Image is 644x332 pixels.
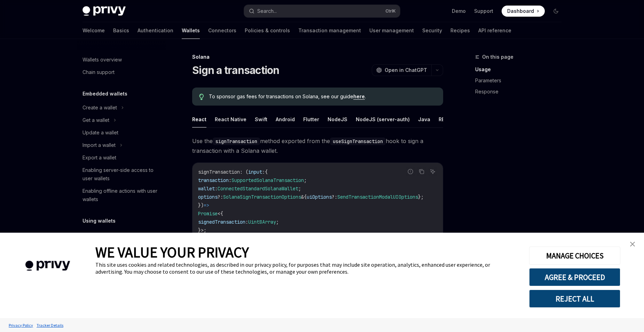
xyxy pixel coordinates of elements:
span: options [198,194,218,200]
span: SolanaSignTransactionOptions [223,194,301,200]
span: }) [198,202,204,208]
a: Tracker Details [35,319,65,331]
img: close banner [630,242,635,247]
span: : [229,177,231,183]
div: This site uses cookies and related technologies, as described in our privacy policy, for purposes... [95,261,519,275]
div: Get a wallet [83,116,109,124]
button: Ask AI [428,167,437,176]
span: SendTransactionModalUIOptions [337,194,418,200]
a: Privacy Policy [7,319,35,331]
div: Create a wallet [83,103,117,112]
button: REST API [439,111,461,127]
span: ; [276,219,279,225]
div: Import a wallet [83,141,116,149]
button: React Native [215,111,246,127]
a: Parameters [475,75,567,86]
span: : [262,169,265,175]
a: Wallets [182,22,200,39]
a: Welcome [83,22,105,39]
span: input [248,169,262,175]
button: Search...CtrlK [244,5,400,17]
div: Search... [257,7,277,15]
div: Enabling offline actions with user wallets [83,187,162,204]
a: Export a wallet [77,151,166,164]
span: => [204,202,209,208]
button: Java [418,111,430,127]
span: On this page [482,53,513,61]
button: NodeJS (server-auth) [356,111,410,127]
span: }>; [198,227,206,233]
img: company logo [10,251,85,281]
a: Support [474,8,493,15]
a: API reference [478,22,511,39]
a: close banner [626,237,639,251]
button: Flutter [303,111,319,127]
a: Demo [452,8,466,15]
code: signTransaction [213,138,260,145]
h5: Using wallets [83,217,116,225]
a: here [353,93,365,100]
h1: Sign a transaction [192,64,280,76]
span: : [245,219,248,225]
svg: Tip [199,94,204,100]
a: Transaction management [298,22,361,39]
span: To sponsor gas fees for transactions on Solana, see our guide . [209,93,436,100]
a: Enabling offline actions with user wallets [77,185,166,206]
div: Enabling server-side access to user wallets [83,166,162,183]
span: transaction [198,177,229,183]
span: }; [418,194,424,200]
button: React [192,111,206,127]
h5: Embedded wallets [83,90,127,98]
span: signedTransaction [198,219,245,225]
code: useSignTransaction [330,138,386,145]
div: Wallets overview [83,56,122,64]
a: Chain support [77,66,166,78]
button: MANAGE CHOICES [529,247,620,265]
a: Dashboard [502,6,545,17]
a: Response [475,86,567,97]
span: Promise [198,210,218,217]
a: Update a wallet [77,126,166,139]
button: Toggle dark mode [550,6,561,17]
span: ; [304,177,307,183]
button: Open in ChatGPT [372,64,431,76]
span: ConnectedStandardSolanaWallet [218,185,298,192]
span: ?: [332,194,337,200]
span: <{ [218,210,223,217]
button: Copy the contents from the code block [417,167,426,176]
a: Usage [475,64,567,75]
span: : ( [240,169,248,175]
span: SupportedSolanaTransaction [231,177,304,183]
button: Android [276,111,295,127]
button: Create a wallet [77,101,166,114]
div: Solana [192,53,443,60]
span: { [265,169,268,175]
a: Security [422,22,442,39]
span: uiOptions [307,194,332,200]
a: Recipes [450,22,470,39]
span: wallet [198,185,215,192]
a: Connectors [208,22,236,39]
span: Uint8Array [248,219,276,225]
span: ; [298,185,301,192]
span: Open in ChatGPT [385,67,427,74]
span: & [301,194,304,200]
button: REJECT ALL [529,290,620,308]
a: Basics [113,22,129,39]
div: Update a wallet [83,128,118,137]
span: { [304,194,307,200]
button: Report incorrect code [406,167,415,176]
a: User management [369,22,414,39]
img: dark logo [83,6,126,16]
span: : [215,185,218,192]
div: Chain support [83,68,115,76]
a: Authentication [138,22,173,39]
a: Enabling server-side access to user wallets [77,164,166,185]
div: Export a wallet [83,153,116,162]
span: Use the method exported from the hook to sign a transaction with a Solana wallet. [192,136,443,156]
button: AGREE & PROCEED [529,268,620,286]
span: Ctrl K [385,8,396,14]
button: Swift [255,111,267,127]
div: Ethereum [83,231,104,239]
span: Dashboard [507,8,534,15]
